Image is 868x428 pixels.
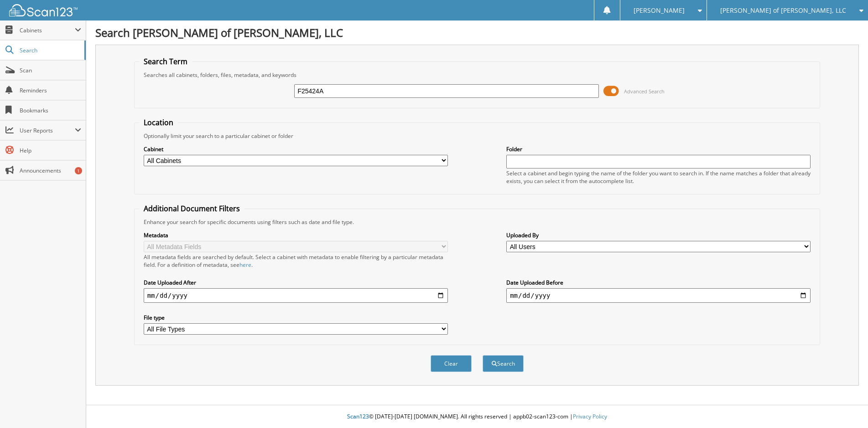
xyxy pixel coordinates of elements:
[144,253,448,269] div: All metadata fields are searched by default. Select a cabinet with metadata to enable filtering b...
[20,87,81,94] span: Reminders
[506,279,811,286] label: Date Uploaded Before
[431,355,472,372] button: Clear
[634,8,685,13] span: [PERSON_NAME]
[347,413,369,420] span: Scan123
[506,169,811,185] div: Select a cabinet and begin typing the name of the folder you want to search in. If the name match...
[144,279,448,286] label: Date Uploaded After
[9,4,78,16] img: scan123-logo-white.svg
[20,147,81,154] span: Help
[139,117,178,127] legend: Location
[483,355,524,372] button: Search
[506,288,811,303] input: end
[144,288,448,303] input: start
[20,107,81,114] span: Bookmarks
[144,314,448,321] label: File type
[144,231,448,239] label: Metadata
[720,8,846,13] span: [PERSON_NAME] of [PERSON_NAME], LLC
[20,127,75,134] span: User Reports
[139,204,244,214] legend: Additional Document Filters
[20,26,75,34] span: Cabinets
[20,167,81,174] span: Announcements
[75,167,82,174] div: 1
[139,218,816,226] div: Enhance your search for specific documents using filters such as date and file type.
[573,413,607,420] a: Privacy Policy
[506,145,811,153] label: Folder
[239,261,251,269] a: here
[624,88,665,95] span: Advanced Search
[139,132,816,140] div: Optionally limit your search to a particular cabinet or folder
[20,66,81,74] span: Scan
[139,71,816,79] div: Searches all cabinets, folders, files, metadata, and keywords
[506,231,811,239] label: Uploaded By
[95,25,859,40] h1: Search [PERSON_NAME] of [PERSON_NAME], LLC
[20,46,80,54] span: Search
[139,56,192,66] legend: Search Term
[144,145,448,153] label: Cabinet
[86,406,868,428] div: © [DATE]-[DATE] [DOMAIN_NAME]. All rights reserved | appb02-scan123-com |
